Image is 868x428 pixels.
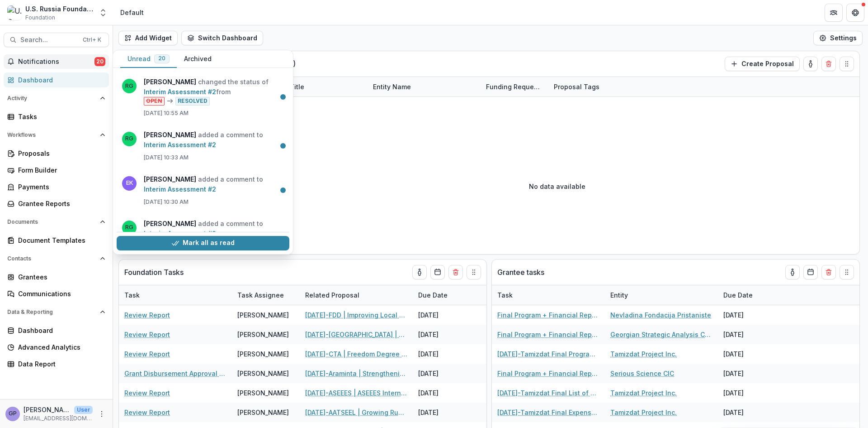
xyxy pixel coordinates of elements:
a: Dashboard [4,323,109,338]
div: [DATE] [718,344,786,364]
div: Task [492,285,605,305]
div: Due Date [718,290,758,300]
a: Georgian Strategic Analysis Center [610,330,712,339]
div: [PERSON_NAME] [237,310,289,320]
a: Data Report [4,356,109,371]
div: Payments [18,182,102,192]
a: Interim Assessment #2 [144,141,216,149]
div: Entity Name [368,77,481,96]
button: Open entity switcher [97,4,109,22]
a: Final Program + Financial Report [497,310,599,320]
div: Related Proposal [300,285,413,305]
div: Task Assignee [232,290,289,300]
div: Funding Requested [481,77,548,96]
p: added a comment to [144,174,284,194]
p: [PERSON_NAME] [24,405,71,414]
span: Workflows [7,132,96,138]
div: [DATE] [413,344,481,364]
span: Data & Reporting [7,309,96,315]
img: U.S. Russia Foundation [7,5,22,20]
div: [DATE] [718,305,786,325]
div: Communications [18,289,102,298]
button: Calendar [803,265,818,279]
button: Drag [467,265,481,279]
div: Task Assignee [232,285,300,305]
a: Review Report [124,408,170,417]
div: [PERSON_NAME] [237,388,289,398]
a: Nevladina Fondacija Pristaniste [610,310,711,320]
div: Proposal Tags [548,82,605,91]
p: No data available [529,182,585,191]
a: Dashboard [4,72,109,87]
button: Drag [840,57,854,71]
a: [DATE]-Tamizdat Final Program Report [497,349,599,359]
a: Tamizdat Project Inc. [610,408,677,417]
a: Form Builder [4,163,109,178]
a: Review Report [124,330,170,339]
div: Task [492,290,518,300]
button: Mark all as read [117,236,289,250]
div: [DATE] [718,364,786,383]
div: Entity [605,285,718,305]
a: Review Report [124,349,170,359]
a: [DATE]-CTA | Freedom Degree Online Matching System [305,349,407,359]
div: [PERSON_NAME] [237,349,289,359]
a: Document Templates [4,233,109,248]
div: Task [119,290,145,300]
div: Ctrl + K [81,35,103,45]
button: toggle-assigned-to-me [785,265,800,279]
button: Delete card [448,265,463,279]
div: [DATE] [718,383,786,403]
a: Grantee Reports [4,196,109,211]
a: [DATE]-[GEOGRAPHIC_DATA] | Fostering the Next Generation of Russia-focused Professionals [305,330,407,339]
div: Default [120,8,144,17]
a: Interim Assessment #2 [144,88,216,96]
div: Funding Requested [481,82,548,91]
div: Form Builder [18,165,102,175]
a: [DATE]-FDD | Improving Local Governance Competence Among Rising Exiled Russian Civil Society Leaders [305,310,407,320]
div: Due Date [413,290,453,300]
button: Settings [813,31,863,45]
div: [DATE] [413,325,481,344]
a: [DATE]-Araminta | Strengthening Capacities of Russian Human Rights Defenders to Develop the Busin... [305,369,407,378]
a: Communications [4,286,109,301]
div: Tasks [18,112,102,121]
div: [DATE] [413,364,481,383]
div: Dashboard [18,75,102,85]
div: Dashboard [18,326,102,335]
div: [PERSON_NAME] [237,408,289,417]
button: Open Data & Reporting [4,305,109,319]
span: Search... [20,36,77,44]
div: Task [119,285,232,305]
button: Add Widget [118,31,178,45]
p: Grantee tasks [497,267,544,278]
a: Final Program + Financial Report [497,369,599,378]
p: Draft ( 0 ) [269,58,337,69]
a: Interim Assessment #2 [144,185,216,193]
div: [DATE] [718,325,786,344]
a: Advanced Analytics [4,340,109,355]
a: [DATE]-Tamizdat Final List of Expenses [497,388,599,398]
p: added a comment to [144,130,284,150]
button: Search... [4,33,109,47]
div: Gennady Podolny [9,411,17,417]
a: Grant Disbursement Approval Form [124,369,226,378]
button: Open Activity [4,91,109,106]
button: Open Contacts [4,251,109,266]
span: Foundation [25,14,55,22]
button: Open Documents [4,215,109,229]
button: Get Help [846,4,864,22]
a: Tamizdat Project Inc. [610,349,677,359]
button: Archived [177,50,219,68]
button: Partners [825,4,843,22]
button: Create Proposal [725,57,800,71]
div: Data Report [18,359,102,369]
div: Proposal Tags [548,77,661,96]
div: [PERSON_NAME] [237,330,289,339]
p: Foundation Tasks [124,267,184,278]
div: Grantee Reports [18,199,102,208]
